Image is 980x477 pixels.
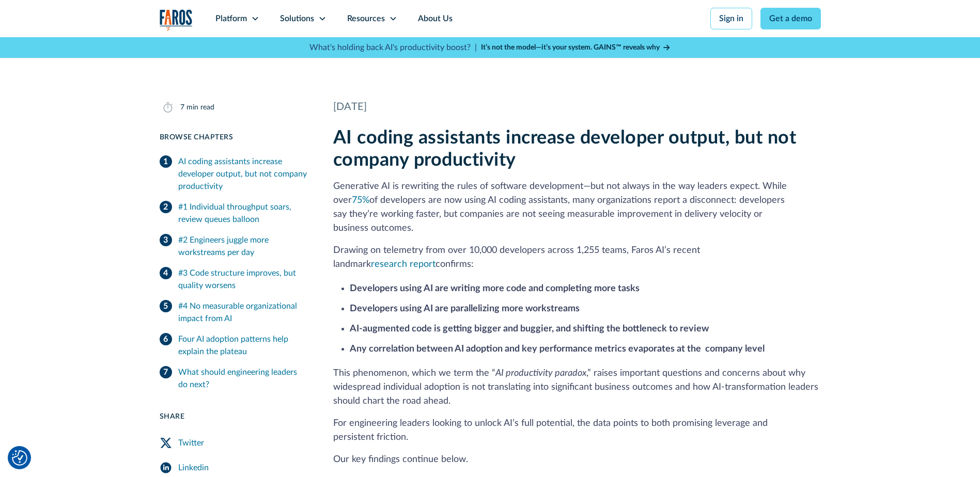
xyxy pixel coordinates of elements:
a: #3 Code structure improves, but quality worsens [160,263,308,296]
p: Generative AI is rewriting the rules of software development—but not always in the way leaders ex... [333,180,821,235]
button: Cookie Settings [12,450,27,466]
a: What should engineering leaders do next? [160,362,308,395]
div: Resources [347,12,385,25]
p: What's holding back AI's productivity boost? | [309,41,477,54]
div: #1 Individual throughput soars, review queues balloon [178,201,308,226]
div: 7 [180,102,184,113]
a: #2 Engineers juggle more workstreams per day [160,230,308,263]
a: Four AI adoption patterns help explain the plateau [160,329,308,362]
a: AI coding assistants increase developer output, but not company productivity [160,151,308,197]
div: #4 No measurable organizational impact from AI [178,300,308,325]
div: [DATE] [333,99,821,115]
div: Platform [215,12,247,25]
div: Solutions [280,12,314,25]
img: Revisit consent button [12,450,27,466]
div: #3 Code structure improves, but quality worsens [178,267,308,292]
strong: It’s not the model—it’s your system. GAINS™ reveals why [481,44,660,51]
a: It’s not the model—it’s your system. GAINS™ reveals why [481,42,671,53]
div: What should engineering leaders do next? [178,366,308,391]
img: Logo of the analytics and reporting company Faros. [160,9,193,30]
strong: Any correlation between AI adoption and key performance metrics evaporates at the company level [350,344,765,354]
a: research report [371,260,435,269]
a: 75% [352,196,369,205]
div: Linkedin [178,462,209,474]
p: For engineering leaders looking to unlock AI’s full potential, the data points to both promising ... [333,417,821,444]
a: #1 Individual throughput soars, review queues balloon [160,197,308,230]
div: Share [160,411,308,422]
a: #4 No measurable organizational impact from AI [160,296,308,329]
a: Sign in [710,8,752,29]
strong: Developers using AI are writing more code and completing more tasks [350,284,640,293]
div: Four AI adoption patterns help explain the plateau [178,333,308,358]
h2: AI coding assistants increase developer output, but not company productivity [333,127,821,171]
p: Drawing on telemetry from over 10,000 developers across 1,255 teams, Faros AI’s recent landmark c... [333,244,821,272]
strong: Developers using AI are parallelizing more workstreams [350,304,580,313]
div: min read [186,102,214,113]
div: Twitter [178,437,204,449]
em: AI productivity paradox [495,369,586,378]
p: Our key findings continue below. [333,453,821,467]
div: AI coding assistants increase developer output, but not company productivity [178,155,308,193]
a: Get a demo [760,8,821,29]
div: Browse Chapters [160,132,308,143]
div: #2 Engineers juggle more workstreams per day [178,234,308,259]
strong: AI-augmented code is getting bigger and buggier, and shifting the bottleneck to review [350,324,709,333]
p: This phenomenon, which we term the “ ,” raises important questions and concerns about why widespr... [333,367,821,408]
a: Twitter Share [160,431,308,455]
a: home [160,9,193,30]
